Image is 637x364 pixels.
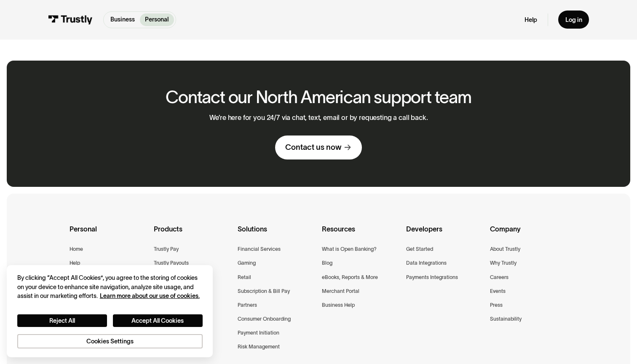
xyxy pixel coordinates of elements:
[285,142,341,152] div: Contact us now
[17,314,107,327] button: Reject All
[70,259,80,268] a: Help
[238,329,279,337] a: Payment Initiation
[70,245,83,254] a: Home
[100,292,200,299] a: More information about your privacy, opens in a new tab
[238,223,315,245] div: Solutions
[238,315,291,324] a: Consumer Onboarding
[7,265,213,357] div: Cookie banner
[105,13,140,26] a: Business
[490,287,506,296] a: Events
[406,223,484,245] div: Developers
[238,287,290,296] a: Subscription & Bill Pay
[238,343,280,351] a: Risk Management
[490,245,520,254] a: About Trustly
[154,259,189,268] a: Trustly Payouts
[322,273,378,282] a: eBooks, Reports & More
[154,223,231,245] div: Products
[490,259,517,268] a: Why Trustly
[322,245,377,254] a: What is Open Banking?
[406,245,433,254] a: Get Started
[238,301,257,310] a: Partners
[17,274,203,348] div: Privacy
[145,15,169,24] p: Personal
[238,245,281,254] a: Financial Services
[154,245,179,254] a: Trustly Pay
[490,301,503,310] a: Press
[565,16,582,24] div: Log in
[166,88,471,107] h2: Contact our North American support team
[525,16,537,24] a: Help
[490,315,522,324] a: Sustainability
[238,259,256,268] a: Gaming
[406,259,447,268] a: Data Integrations
[238,273,251,282] a: Retail
[70,223,147,245] div: Personal
[140,13,174,26] a: Personal
[110,15,135,24] p: Business
[558,11,589,29] a: Log in
[322,287,359,296] a: Merchant Portal
[322,301,355,310] a: Business Help
[17,274,203,300] div: By clicking “Accept All Cookies”, you agree to the storing of cookies on your device to enhance s...
[48,15,93,24] img: Trustly Logo
[275,136,362,159] a: Contact us now
[490,273,509,282] a: Careers
[490,223,567,245] div: Company
[322,259,332,268] a: Blog
[322,223,399,245] div: Resources
[406,273,458,282] a: Payments Integrations
[209,114,428,122] p: We’re here for you 24/7 via chat, text, email or by requesting a call back.
[113,314,203,327] button: Accept All Cookies
[17,334,203,349] button: Cookies Settings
